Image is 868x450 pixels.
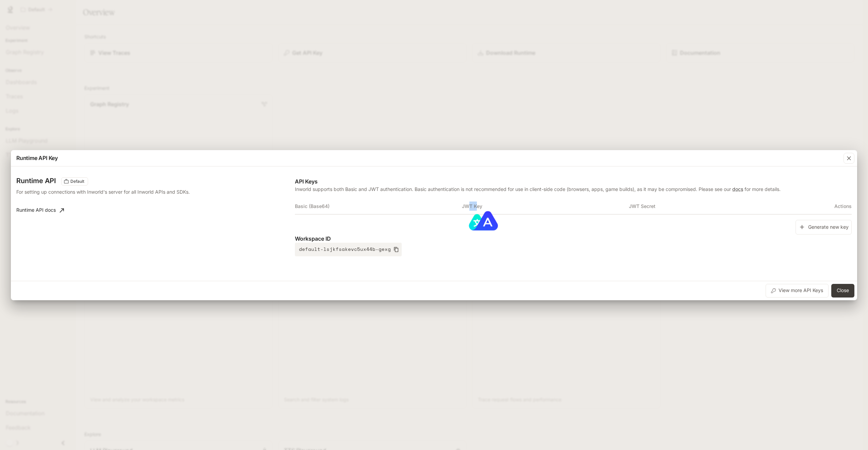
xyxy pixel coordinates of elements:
[831,284,854,298] button: Close
[295,235,852,243] p: Workspace ID
[462,198,629,214] th: JWT Key
[295,186,852,193] p: Inworld supports both Basic and JWT authentication. Basic authentication is not recommended for u...
[16,188,221,195] p: For setting up connections with Inworld's server for all Inworld APIs and SDKs.
[732,186,743,192] a: docs
[16,177,56,184] h3: Runtime API
[629,198,796,214] th: JWT Secret
[61,177,88,186] div: These keys will apply to your current workspace only
[796,220,852,235] button: Generate new key
[295,198,462,214] th: Basic (Base64)
[295,177,852,186] p: API Keys
[16,154,58,162] p: Runtime API Key
[68,178,87,184] span: Default
[796,198,852,214] th: Actions
[295,243,402,256] button: default-lsjkfsakevc5ux44b-gexg
[766,284,829,298] button: View more API Keys
[14,204,67,217] a: Runtime API docs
